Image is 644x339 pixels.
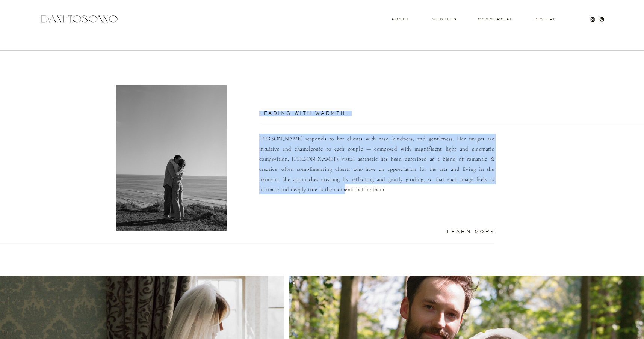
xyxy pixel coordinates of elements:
a: commercial [478,18,512,21]
a: wedding [432,18,457,20]
p: [PERSON_NAME] responds to her clients with ease, kindness, and gentleness. Her images are intuiti... [259,134,494,217]
a: Inquire [533,18,557,21]
a: About [392,18,408,20]
a: Learn More [429,229,495,233]
h3: Leading with warmth, [259,111,445,118]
